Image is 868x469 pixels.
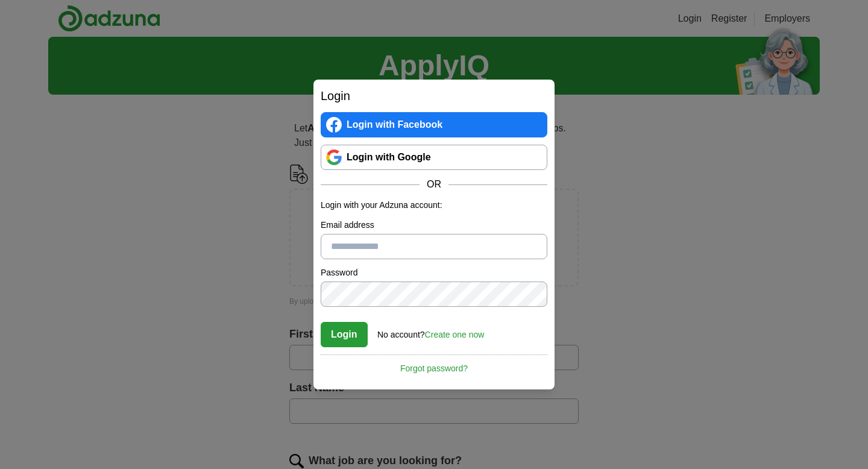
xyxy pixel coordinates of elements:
span: OR [420,177,448,192]
p: Login with your Adzuna account: [321,199,547,212]
label: Password [321,266,547,279]
a: Create one now [425,330,485,339]
a: Forgot password? [321,354,547,375]
a: Login with Facebook [321,112,547,137]
button: Login [321,322,368,347]
h2: Login [321,87,547,105]
label: Email address [321,219,547,231]
a: Login with Google [321,145,547,170]
div: No account? [377,321,484,341]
